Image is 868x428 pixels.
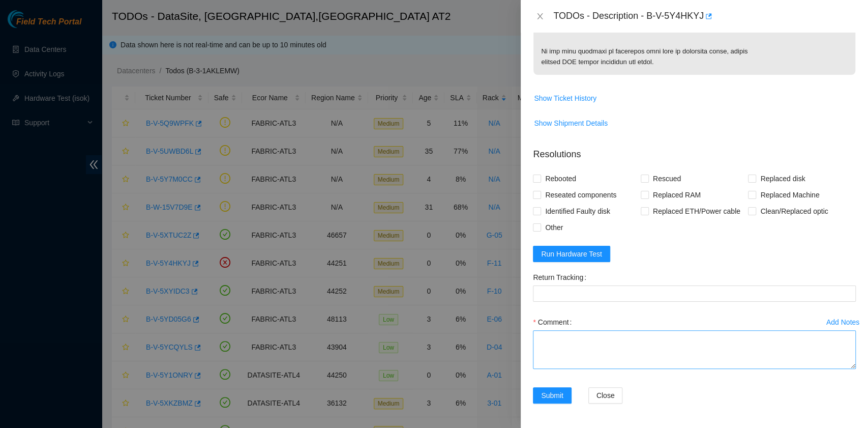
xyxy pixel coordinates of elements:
button: Close [533,12,547,21]
span: Replaced disk [756,170,809,187]
span: Identified Faulty disk [541,203,614,219]
span: Close [596,390,615,401]
span: Replaced ETH/Power cable [649,203,744,219]
div: Add Notes [826,319,859,326]
div: TODOs - Description - B-V-5Y4HKYJ [553,8,856,24]
button: Show Shipment Details [533,115,608,131]
button: Show Ticket History [533,90,597,106]
span: close [536,12,544,20]
span: Run Hardware Test [541,248,602,260]
span: Reseated components [541,187,620,203]
button: Run Hardware Test [533,246,610,262]
span: Show Shipment Details [534,118,608,129]
button: Add Notes [826,314,860,330]
span: Replaced Machine [756,187,823,203]
p: Resolutions [533,139,856,161]
button: Close [588,387,623,404]
textarea: Comment [533,330,856,369]
span: Clean/Replaced optic [756,203,832,219]
label: Comment [533,314,576,330]
label: Return Tracking [533,269,590,286]
span: Other [541,219,567,236]
span: Rescued [649,170,685,187]
span: Submit [541,390,563,401]
span: Replaced RAM [649,187,705,203]
button: Submit [533,387,572,404]
input: Return Tracking [533,286,856,302]
span: Show Ticket History [534,93,596,104]
span: Rebooted [541,170,580,187]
